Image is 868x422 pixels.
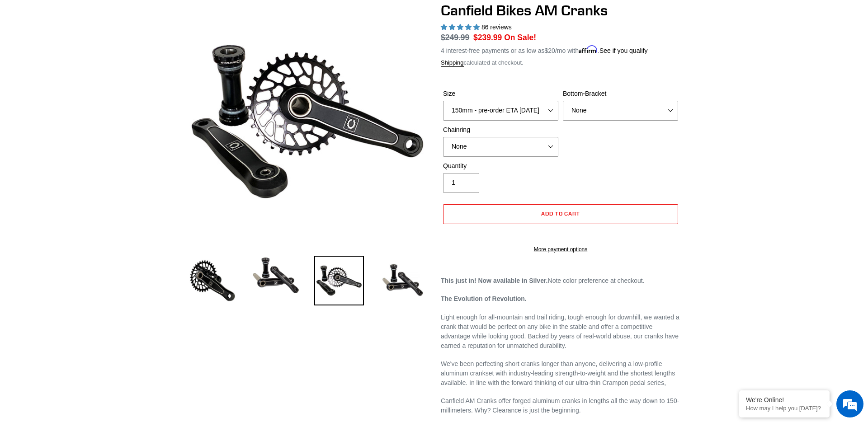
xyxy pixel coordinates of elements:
div: calculated at checkout. [441,58,680,67]
p: Note color preference at checkout. [441,276,680,286]
s: $249.99 [441,33,469,42]
label: Bottom-Bracket [563,89,678,98]
p: We've been perfecting short cranks longer than anyone, delivering a low-profile aluminum crankset... [441,359,680,388]
img: Load image into Gallery viewer, CANFIELD-AM_DH-CRANKS [377,256,427,305]
label: Size [443,89,558,98]
div: Chat with us now [61,51,165,62]
span: Add to cart [541,210,580,217]
textarea: Type your message and hit 'Enter' [5,247,172,278]
a: See if you qualify - Learn more about Affirm Financing (opens in modal) [599,47,648,54]
div: Navigation go back [10,50,24,63]
a: More payment options [443,245,678,253]
span: 4.97 stars [441,23,481,31]
p: 4 interest-free payments or as low as /mo with . [441,44,648,56]
button: Add to cart [443,204,678,224]
div: We're Online! [746,396,823,403]
span: We're online! [52,114,125,205]
label: Chainring [443,125,558,135]
strong: The Evolution of Revolution. [441,295,527,302]
a: Shipping [441,59,464,67]
img: Load image into Gallery viewer, Canfield Bikes AM Cranks [314,256,364,305]
label: Quantity [443,161,558,171]
span: Affirm [579,46,598,53]
span: 86 reviews [481,23,512,31]
p: Light enough for all-mountain and trail riding, tough enough for downhill, we wanted a crank that... [441,313,680,351]
img: Load image into Gallery viewer, Canfield Cranks [251,256,301,295]
img: d_696896380_company_1647369064580_696896380 [29,45,52,68]
strong: This just in! Now available in Silver. [441,277,548,284]
img: Load image into Gallery viewer, Canfield Bikes AM Cranks [188,256,237,305]
span: $239.99 [473,33,502,42]
span: On Sale! [504,32,536,43]
h1: Canfield Bikes AM Cranks [441,2,680,19]
span: $20 [545,47,555,54]
p: Canfield AM Cranks offer forged aluminum cranks in lengths all the way down to 150-millimeters. W... [441,396,680,415]
p: How may I help you today? [746,405,823,412]
div: Minimize live chat window [148,5,170,26]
